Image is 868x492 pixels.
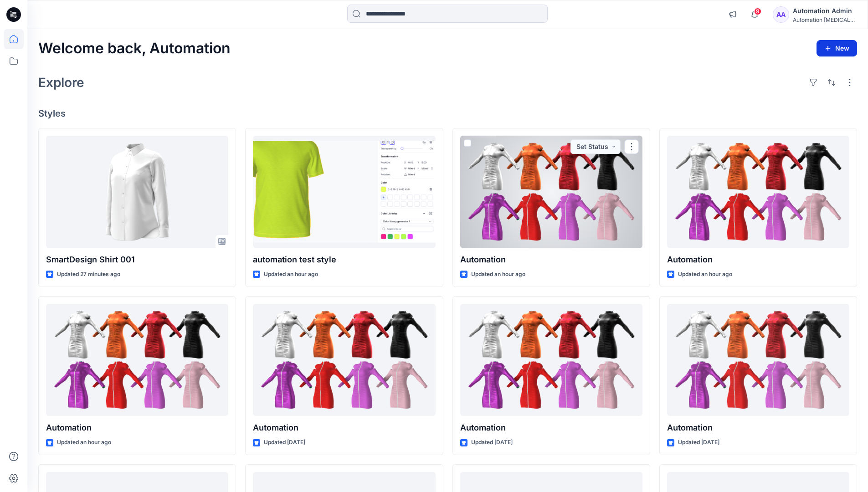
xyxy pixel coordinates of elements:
span: 9 [754,8,761,15]
p: automation test style [253,253,435,266]
h2: Welcome back, Automation [38,40,231,57]
div: Automation Admin [793,5,857,16]
a: Automation [667,136,849,248]
p: Automation [667,421,849,434]
a: Automation [460,136,642,248]
a: Automation [46,304,228,416]
p: Updated [DATE] [471,438,513,447]
div: Automation [MEDICAL_DATA]... [793,16,857,23]
div: AA [773,6,789,23]
p: SmartDesign Shirt 001 [46,253,228,266]
p: Automation [460,421,642,434]
p: Updated an hour ago [57,438,111,447]
button: New [817,40,857,56]
p: Updated [DATE] [678,438,719,447]
a: automation test style [253,136,435,248]
p: Automation [253,421,435,434]
a: Automation [253,304,435,416]
p: Automation [46,421,228,434]
p: Automation [667,253,849,266]
p: Updated 27 minutes ago [57,270,120,279]
p: Updated [DATE] [264,438,305,447]
p: Updated an hour ago [678,270,732,279]
a: SmartDesign Shirt 001 [46,136,228,248]
a: Automation [460,304,642,416]
h2: Explore [38,75,84,90]
p: Updated an hour ago [264,270,318,279]
h4: Styles [38,108,857,119]
a: Automation [667,304,849,416]
p: Updated an hour ago [471,270,525,279]
p: Automation [460,253,642,266]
